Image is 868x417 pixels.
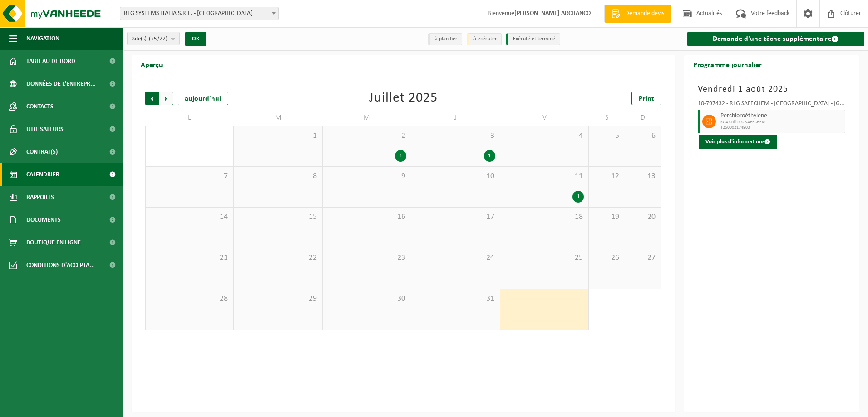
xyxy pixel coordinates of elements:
[500,110,589,126] td: V
[26,27,59,50] span: Navigation
[593,131,620,141] span: 5
[127,32,180,45] button: Site(s)(75/77)
[720,125,843,131] span: T250002174903
[589,110,625,126] td: S
[505,131,584,141] span: 4
[26,163,59,186] span: Calendrier
[416,171,495,181] span: 10
[238,253,317,263] span: 22
[26,141,58,163] span: Contrat(s)
[505,171,584,181] span: 11
[120,7,278,20] span: RLG SYSTEMS ITALIA S.R.L. - TORINO
[159,92,173,105] span: Suivant
[323,110,411,126] td: M
[150,294,229,304] span: 28
[149,36,168,42] count: (75/77)
[26,73,96,95] span: Données de l'entrepr...
[416,294,495,304] span: 31
[720,112,843,120] span: Perchloroéthylène
[639,95,654,102] span: Print
[593,171,620,181] span: 12
[623,9,666,18] span: Demande devis
[26,254,95,276] span: Conditions d'accepta...
[514,10,591,17] strong: [PERSON_NAME] ARCHANCO
[630,131,656,141] span: 6
[416,131,495,141] span: 3
[234,110,322,126] td: M
[132,55,172,73] h2: Aperçu
[684,55,771,73] h2: Programme journalier
[145,110,234,126] td: L
[238,212,317,222] span: 15
[505,253,584,263] span: 25
[698,101,846,110] div: 10-797432 - RLG SAFECHEM - [GEOGRAPHIC_DATA] - [GEOGRAPHIC_DATA]
[178,92,228,105] div: aujourd'hui
[505,212,584,222] span: 18
[327,294,406,304] span: 30
[625,110,661,126] td: D
[630,171,656,181] span: 13
[630,212,656,222] span: 20
[327,253,406,263] span: 23
[467,33,502,45] li: à exécuter
[26,208,61,231] span: Documents
[411,110,500,126] td: J
[327,212,406,222] span: 16
[185,32,206,46] button: OK
[593,212,620,222] span: 19
[26,186,54,208] span: Rapports
[630,253,656,263] span: 27
[150,212,229,222] span: 14
[699,135,777,149] button: Voir plus d'informations
[593,253,620,263] span: 26
[238,171,317,181] span: 8
[327,131,406,141] span: 2
[484,150,495,162] div: 1
[506,33,560,45] li: Exécuté et terminé
[369,92,438,105] div: Juillet 2025
[132,32,168,46] span: Site(s)
[395,150,406,162] div: 1
[150,253,229,263] span: 21
[572,191,584,203] div: 1
[26,118,64,141] span: Utilisateurs
[120,7,279,20] span: RLG SYSTEMS ITALIA S.R.L. - TORINO
[631,92,661,105] a: Print
[150,171,229,181] span: 7
[720,120,843,125] span: KGA Colli RLG SAFECHEM
[698,82,846,96] h3: Vendredi 1 août 2025
[327,171,406,181] span: 9
[428,33,462,45] li: à planifier
[238,131,317,141] span: 1
[604,5,671,23] a: Demande devis
[416,253,495,263] span: 24
[238,294,317,304] span: 29
[26,50,75,73] span: Tableau de bord
[26,231,81,254] span: Boutique en ligne
[26,95,54,118] span: Contacts
[416,212,495,222] span: 17
[145,92,159,105] span: Précédent
[687,32,865,46] a: Demande d'une tâche supplémentaire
